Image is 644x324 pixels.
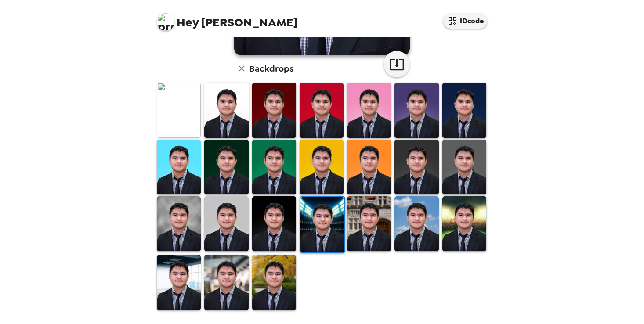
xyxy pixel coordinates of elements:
[177,14,199,30] span: Hey
[157,83,201,137] img: Original
[157,13,174,31] img: profile pic
[443,13,487,29] button: IDcode
[157,9,297,29] span: [PERSON_NAME]
[249,61,293,76] h6: Backdrops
